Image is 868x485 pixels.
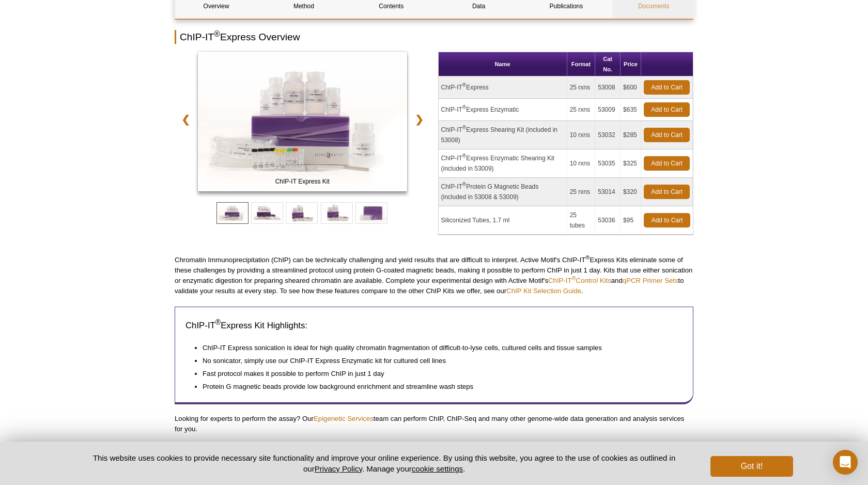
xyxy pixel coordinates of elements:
[585,254,590,261] sup: ®
[439,99,567,121] td: ChIP-IT Express Enzymatic
[185,320,683,332] h3: ChIP-IT Express Kit Highlights:
[623,277,678,284] a: qPCR Primer Sets
[175,30,693,44] h2: ChIP-IT Express Overview
[595,77,621,99] td: 53008
[621,206,641,235] td: $95
[75,452,693,474] p: This website uses cookies to provide necessary site functionality and improve your online experie...
[833,450,858,475] div: Open Intercom Messenger
[567,121,596,149] td: 10 rxns
[567,206,596,235] td: 25 tubes
[567,149,596,178] td: 10 rxns
[462,153,466,159] sup: ®
[439,52,567,77] th: Name
[439,77,567,99] td: ChIP-IT Express
[595,52,621,77] th: Cat No.
[621,121,641,149] td: $285
[621,77,641,99] td: $600
[175,414,693,434] p: Looking for experts to perform the assay? Our team can perform ChIP, ChIP-Seq and many other geno...
[203,366,672,379] li: Fast protocol makes it possible to perform ChIP in just 1 day
[198,52,407,194] a: ChIP-IT Express Kit
[439,121,567,149] td: ChIP-IT Express Shearing Kit (included in 53008)
[203,340,672,353] li: ChIP-IT Express sonication is ideal for high quality chromatin fragmentation of difficult-to-lyse...
[644,102,690,117] a: Add to Cart
[621,52,641,77] th: Price
[548,277,611,284] a: ChIP-IT®Control Kits
[595,99,621,121] td: 53009
[621,149,641,178] td: $325
[214,29,220,38] sup: ®
[412,464,463,473] button: cookie settings
[710,456,793,477] button: Got it!
[175,108,197,131] a: ❮
[462,104,466,110] sup: ®
[621,178,641,206] td: $320
[567,77,596,99] td: 25 rxns
[203,379,672,392] li: Protein G magnetic beads provide low background enrichment and streamline wash steps
[595,206,621,235] td: 53036
[621,99,641,121] td: $635
[198,52,407,191] img: ChIP-IT Express Kit
[203,353,672,366] li: No sonicator, simply use our ChIP-IT Express Enzymatic kit for cultured cell lines
[572,275,576,281] sup: ®
[462,181,466,187] sup: ®
[200,176,405,187] span: ChIP-IT Express Kit
[462,82,466,88] sup: ®
[175,255,693,296] p: Chromatin Immunoprecipitation (ChIP) can be technically challenging and yield results that are di...
[314,415,374,422] a: Epigenetic Services
[595,149,621,178] td: 53035
[567,178,596,206] td: 25 rxns
[506,287,581,295] a: ChIP Kit Selection Guide
[408,108,430,131] a: ❯
[462,125,466,130] sup: ®
[644,213,690,228] a: Add to Cart
[439,149,567,178] td: ChIP-IT Express Enzymatic Shearing Kit (included in 53009)
[595,178,621,206] td: 53014
[644,80,690,95] a: Add to Cart
[567,99,596,121] td: 25 rxns
[644,156,690,171] a: Add to Cart
[567,52,596,77] th: Format
[644,185,690,199] a: Add to Cart
[439,178,567,206] td: ChIP-IT Protein G Magnetic Beads (included in 53008 & 53009)
[595,121,621,149] td: 53032
[315,464,362,473] a: Privacy Policy
[439,206,567,235] td: Siliconized Tubes, 1.7 ml
[215,318,221,326] sup: ®
[644,128,690,142] a: Add to Cart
